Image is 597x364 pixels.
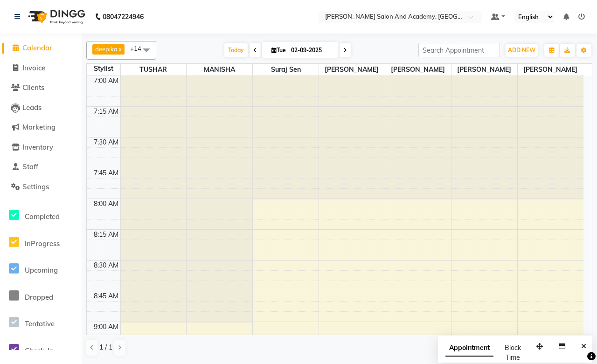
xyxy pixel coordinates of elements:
span: Appointment [445,340,493,357]
button: Close [577,339,590,354]
div: 8:15 AM [92,230,120,240]
b: 08047224946 [103,4,144,30]
a: Invoice [2,63,79,74]
span: Leads [22,103,42,112]
span: [PERSON_NAME] [451,64,517,76]
div: 8:45 AM [92,291,120,301]
button: ADD NEW [506,44,538,57]
span: Calendar [22,43,52,52]
input: 2025-09-02 [288,43,335,57]
div: 8:00 AM [92,199,120,209]
span: deepika [95,45,118,53]
span: [PERSON_NAME] [319,64,385,76]
span: Upcoming [25,266,58,275]
a: Marketing [2,122,79,133]
div: 7:00 AM [92,76,120,86]
span: Block Time [505,343,521,362]
span: Tue [269,47,288,54]
span: TUSHAR [121,64,187,76]
span: ADD NEW [508,47,535,54]
span: Staff [22,162,38,171]
span: Inventory [22,143,53,151]
span: Completed [25,212,60,221]
a: Leads [2,103,79,113]
span: Marketing [22,123,56,131]
span: +14 [130,45,148,52]
a: Calendar [2,43,79,54]
a: x [118,45,122,53]
div: 7:30 AM [92,137,120,147]
span: Clients [22,83,44,92]
span: Suraj Sen [253,64,319,76]
div: 7:45 AM [92,168,120,178]
span: [PERSON_NAME] [518,64,583,76]
span: 1 / 1 [99,343,112,352]
span: Check-In [25,346,54,355]
a: Staff [2,162,79,172]
a: Clients [2,82,79,93]
span: Settings [22,182,49,191]
a: Settings [2,182,79,192]
span: MANISHA [187,64,252,76]
span: InProgress [25,239,60,248]
div: Stylist [87,64,120,74]
a: Inventory [2,142,79,153]
div: 8:30 AM [92,261,120,270]
span: Invoice [22,63,45,72]
div: 7:15 AM [92,107,120,117]
span: [PERSON_NAME] [385,64,451,76]
img: logo [24,4,88,30]
div: 9:00 AM [92,322,120,332]
span: Dropped [25,293,53,302]
input: Search Appointment [418,43,500,57]
span: Tentative [25,319,55,328]
span: Today [224,43,248,57]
